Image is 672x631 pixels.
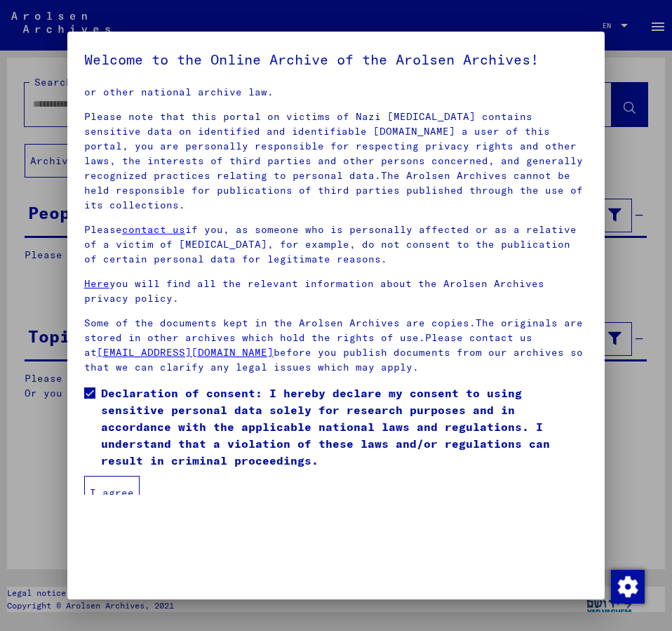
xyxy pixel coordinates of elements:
span: Declaration of consent: I hereby declare my consent to using sensitive personal data solely for r... [101,385,588,469]
button: I agree [84,476,140,510]
p: you will find all the relevant information about the Arolsen Archives privacy policy. [84,277,588,306]
a: contact us [122,223,185,236]
p: Please if you, as someone who is personally affected or as a relative of a victim of [MEDICAL_DAT... [84,222,588,267]
p: Please note that this portal on victims of Nazi [MEDICAL_DATA] contains sensitive data on identif... [84,109,588,213]
div: Change consent [610,569,644,603]
p: Some of the documents kept in the Arolsen Archives are copies.The originals are stored in other a... [84,316,588,375]
a: [EMAIL_ADDRESS][DOMAIN_NAME] [97,346,274,359]
h5: Welcome to the Online Archive of the Arolsen Archives! [84,48,588,71]
a: Here [84,277,109,290]
img: Change consent [611,570,645,604]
